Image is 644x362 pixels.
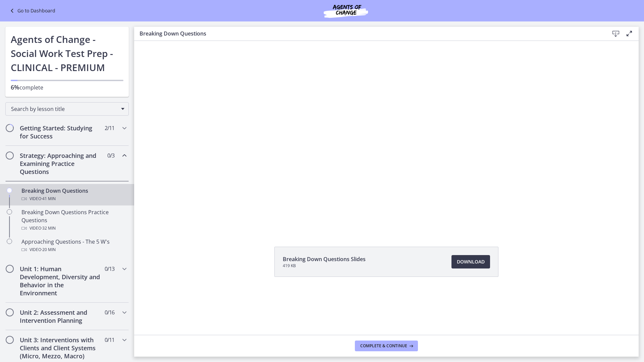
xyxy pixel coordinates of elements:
span: Complete & continue [360,343,407,349]
h2: Unit 1: Human Development, Diversity and Behavior in the Environment [20,265,102,297]
div: Breaking Down Questions Practice Questions [21,208,126,232]
div: Search by lesson title [5,102,129,116]
a: Go to Dashboard [8,7,55,15]
h2: Unit 3: Interventions with Clients and Client Systems (Micro, Mezzo, Macro) [20,336,102,360]
span: · 32 min [41,224,56,232]
h1: Agents of Change - Social Work Test Prep - CLINICAL - PREMIUM [11,32,123,74]
span: 0 / 16 [105,308,114,316]
h2: Unit 2: Assessment and Intervention Planning [20,308,102,324]
span: 419 KB [283,263,366,268]
h2: Getting Started: Studying for Success [20,124,102,140]
h3: Breaking Down Questions [140,29,598,38]
span: 6% [11,83,19,91]
span: 2 / 11 [105,124,114,132]
div: Video [21,224,126,232]
img: Agents of Change Social Work Test Prep [306,3,386,19]
a: Download [451,255,490,268]
span: · 20 min [41,246,56,254]
span: 0 / 3 [107,152,114,160]
span: Download [457,258,485,266]
iframe: Video Lesson [134,41,639,231]
div: Breaking Down Questions [21,187,126,203]
span: · 41 min [41,195,56,203]
button: Complete & continue [355,341,418,351]
span: 0 / 11 [105,336,114,344]
div: Approaching Questions - The 5 W's [21,238,126,254]
span: 0 / 13 [105,265,114,273]
div: Video [21,195,126,203]
h2: Strategy: Approaching and Examining Practice Questions [20,152,102,176]
span: Breaking Down Questions Slides [283,255,366,263]
p: complete [11,83,123,92]
span: Search by lesson title [11,105,118,113]
div: Video [21,246,126,254]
